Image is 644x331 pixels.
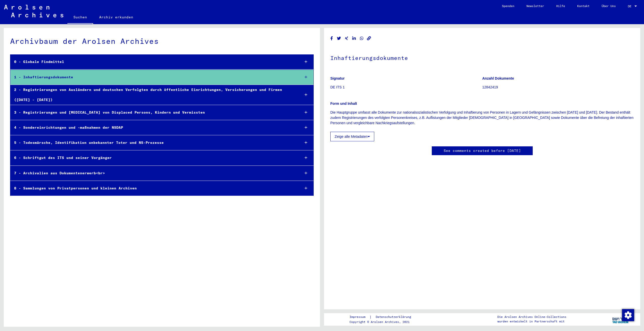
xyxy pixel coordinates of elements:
[350,320,417,324] p: Copyright © Arolsen Archives, 2021
[350,314,369,320] a: Impressum
[482,85,634,90] p: 12842419
[444,148,521,153] a: See comments created before [DATE]
[344,35,349,42] button: Share on Xing
[622,309,634,321] img: Zustimmung ändern
[482,76,514,80] b: Anzahl Dokumente
[330,132,374,141] button: Zeige alle Metadaten
[497,315,566,319] p: Die Arolsen Archives Online-Collections
[350,314,417,320] div: |
[352,35,357,42] button: Share on LinkedIn
[93,11,139,23] a: Archiv erkunden
[622,309,634,321] div: Zustimmung ändern
[10,108,296,117] div: 3 - Registrierungen und [MEDICAL_DATA] von Displaced Persons, Kindern und Vermissten
[10,153,296,163] div: 6 - Schriftgut des ITS und seiner Vorgänger
[10,57,296,67] div: 0 - Globale Findmittel
[330,110,634,126] p: Die Hauptgruppe umfasst alle Dokumente zur nationalsozialistischen Verfolgung und Inhaftierung vo...
[10,123,296,133] div: 4 - Sondereinrichtungen und -maßnahmen der NSDAP
[10,138,296,148] div: 5 - Todesmärsche, Identifikation unbekannter Toter und NS-Prozesse
[10,168,296,178] div: 7 - Archivalien aus Dokumentenerwerb<br>
[611,313,630,325] img: yv_logo.png
[359,35,364,42] button: Share on WhatsApp
[10,85,296,105] div: 2 - Registrierungen von Ausländern und deutschen Verfolgten durch öffentliche Einrichtungen, Vers...
[4,5,63,17] img: Arolsen_neg.svg
[330,85,482,90] p: DE ITS 1
[330,46,634,69] h1: Inhaftierungsdokumente
[329,35,334,42] button: Share on Facebook
[497,319,566,324] p: wurden entwickelt in Partnerschaft mit
[628,5,633,8] span: DE
[67,11,93,24] a: Suchen
[330,76,345,80] b: Signatur
[10,183,296,193] div: 8 - Sammlungen von Privatpersonen und kleinen Archiven
[10,72,296,82] div: 1 - Inhaftierungsdokumente
[366,35,372,42] button: Copy link
[372,314,417,320] a: Datenschutzerklärung
[10,36,314,47] div: Archivbaum der Arolsen Archives
[336,35,342,42] button: Share on Twitter
[330,102,357,106] b: Form und Inhalt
